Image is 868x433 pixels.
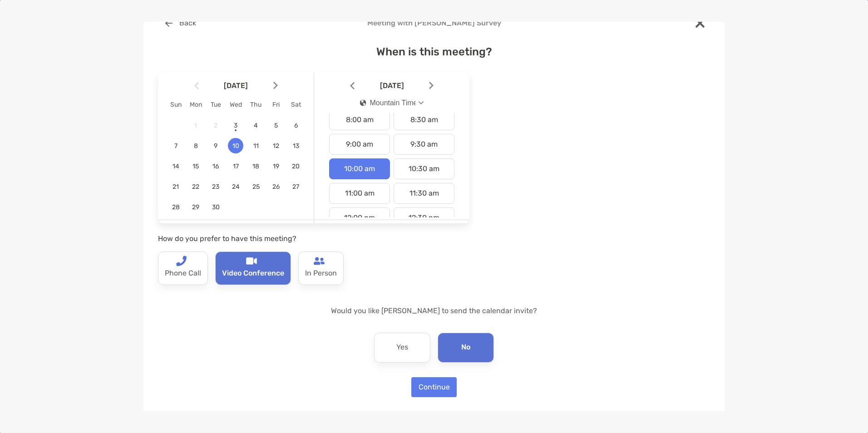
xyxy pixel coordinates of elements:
button: iconMountain Time [352,93,432,113]
p: No [461,340,470,355]
img: Arrow icon [429,82,434,89]
div: 10:30 am [394,158,454,179]
p: Phone Call [165,266,201,281]
span: 6 [288,122,304,129]
div: Sat [286,101,306,108]
span: 9 [208,142,223,150]
span: 20 [288,162,304,170]
span: 3 [228,122,243,129]
span: 15 [188,162,203,170]
span: 28 [168,203,183,211]
div: 9:00 am [329,134,390,155]
span: 12 [268,142,284,150]
span: 16 [208,162,223,170]
span: 8 [188,142,203,150]
img: Arrow icon [194,82,199,89]
span: 14 [168,162,183,170]
span: 17 [228,162,243,170]
div: 11:00 am [329,183,390,204]
span: 4 [248,122,264,129]
span: 2 [208,122,223,129]
div: 11:30 am [394,183,454,204]
span: 7 [168,142,183,150]
span: 23 [208,183,223,191]
span: 10 [228,142,243,150]
p: Yes [396,340,408,355]
div: Sun [166,101,186,108]
p: Video Conference [222,266,284,281]
div: Fri [266,101,286,108]
p: How do you prefer to have this meeting? [158,233,469,244]
p: In Person [305,266,337,281]
button: Back [158,13,203,33]
span: 29 [188,203,203,211]
span: [DATE] [201,81,271,90]
p: Would you like [PERSON_NAME] to send the calendar invite? [158,305,710,316]
span: 22 [188,183,203,191]
img: type-call [246,256,257,266]
span: 1 [188,122,203,129]
span: 18 [248,162,264,170]
div: Thu [246,101,266,108]
div: 10:00 am [329,158,390,179]
span: 26 [268,183,284,191]
span: 19 [268,162,284,170]
img: Open dropdown arrow [419,101,424,104]
div: Tue [206,101,226,108]
img: icon [360,99,366,106]
span: 30 [208,203,223,211]
div: Mountain Time [360,99,416,107]
div: 12:00 pm [329,207,390,228]
img: button icon [165,20,173,27]
img: Arrow icon [350,82,355,89]
span: 27 [288,183,304,191]
span: 24 [228,183,243,191]
img: type-call [176,256,187,266]
h4: When is this meeting? [158,45,710,58]
div: 8:30 am [394,109,454,130]
img: close modal [695,19,705,28]
img: Arrow icon [273,82,278,89]
span: 13 [288,142,304,150]
button: Continue [411,377,457,397]
div: 12:30 pm [394,207,454,228]
div: 9:30 am [394,134,454,155]
div: 8:00 am [329,109,390,130]
img: type-call [314,256,325,266]
h4: Meeting with [PERSON_NAME] Survey [158,19,710,27]
span: 21 [168,183,183,191]
div: Mon [186,101,206,108]
span: [DATE] [356,81,427,90]
span: 25 [248,183,264,191]
span: 11 [248,142,264,150]
span: 5 [268,122,284,129]
div: Wed [226,101,246,108]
